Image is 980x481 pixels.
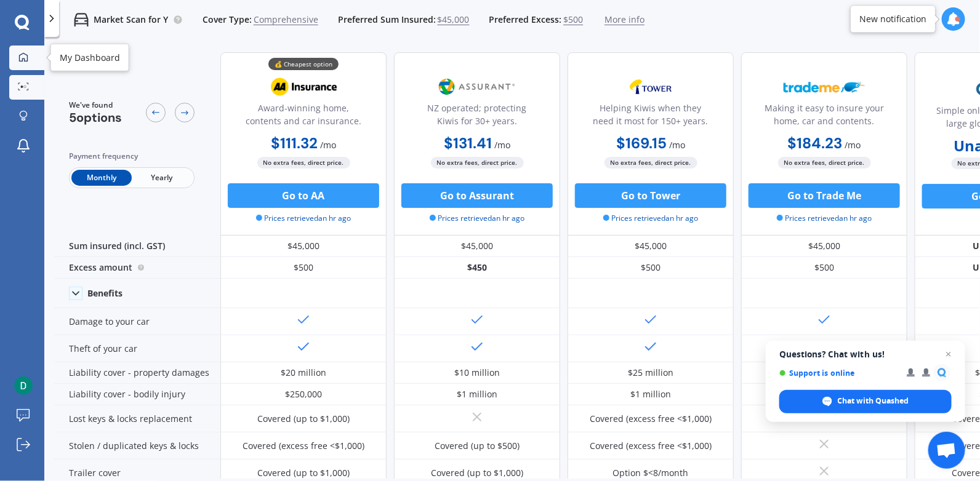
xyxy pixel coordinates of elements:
[74,12,89,27] img: car.f15378c7a67c060ca3f3.svg
[613,467,689,479] div: Option $<8/month
[741,257,907,279] div: $500
[132,170,192,186] span: Yearly
[69,100,122,111] span: We've found
[54,308,220,335] div: Damage to your car
[590,413,712,425] div: Covered (excess free <$1,000)
[54,257,220,279] div: Excess amount
[404,101,550,132] div: NZ operated; protecting Kiwis for 30+ years.
[741,236,907,257] div: $45,000
[788,133,843,153] b: $184.23
[257,157,350,169] span: No extra fees, direct price.
[69,150,195,162] div: Payment frequency
[220,236,387,257] div: $45,000
[578,101,723,132] div: Helping Kiwis when they need it most for 150+ years.
[431,157,524,169] span: No extra fees, direct price.
[14,376,33,395] img: ACg8ocJjMofOoN-wPwWBporZdbrQvk2Im0kYjTFPFuasYcrpwhFpzA=s96-c
[845,139,861,151] span: / mo
[590,440,712,452] div: Covered (excess free <$1,000)
[568,257,734,279] div: $500
[838,396,909,407] span: Chat with Quashed
[228,183,379,208] button: Go to AA
[779,349,952,359] span: Questions? Chat with us!
[401,183,553,208] button: Go to Assurant
[436,71,518,102] img: Assurant.png
[454,367,500,379] div: $10 million
[338,14,436,26] span: Preferred Sum Insured:
[784,71,865,102] img: Trademe.webp
[54,384,220,405] div: Liability cover - bodily injury
[263,71,344,102] img: AA.webp
[431,467,523,479] div: Covered (up to $1,000)
[54,236,220,257] div: Sum insured (incl. GST)
[928,432,965,469] a: Open chat
[281,367,326,379] div: $20 million
[610,71,691,102] img: Tower.webp
[257,467,350,479] div: Covered (up to $1,000)
[54,362,220,384] div: Liability cover - property damages
[435,440,520,452] div: Covered (up to $500)
[630,388,671,400] div: $1 million
[394,257,560,279] div: $450
[54,335,220,362] div: Theft of your car
[575,183,726,208] button: Go to Tower
[71,170,132,186] span: Monthly
[749,183,900,208] button: Go to Trade Me
[268,58,339,70] div: 💰 Cheapest option
[779,368,898,378] span: Support is online
[203,14,252,26] span: Cover Type:
[60,51,120,63] div: My Dashboard
[430,213,525,224] span: Prices retrieved an hr ago
[604,14,645,26] span: More info
[778,157,871,169] span: No extra fees, direct price.
[603,213,699,224] span: Prices retrieved an hr ago
[779,390,952,413] span: Chat with Quashed
[231,101,376,132] div: Award-winning home, contents and car insurance.
[243,440,364,452] div: Covered (excess free <$1,000)
[489,14,562,26] span: Preferred Excess:
[628,367,673,379] div: $25 million
[254,14,318,26] span: Comprehensive
[777,213,872,224] span: Prices retrieved an hr ago
[285,388,322,400] div: $250,000
[94,14,168,26] p: Market Scan for Y
[457,388,497,400] div: $1 million
[438,14,470,26] span: $45,000
[271,133,318,153] b: $111.32
[752,101,897,132] div: Making it easy to insure your home, car and contents.
[87,288,122,299] div: Benefits
[616,133,667,153] b: $169.15
[54,405,220,432] div: Lost keys & locks replacement
[568,236,734,257] div: $45,000
[257,413,350,425] div: Covered (up to $1,000)
[220,257,387,279] div: $500
[859,13,926,25] div: New notification
[669,139,685,151] span: / mo
[256,213,351,224] span: Prices retrieved an hr ago
[69,109,122,125] span: 5 options
[604,157,697,169] span: No extra fees, direct price.
[54,432,220,459] div: Stolen / duplicated keys & locks
[494,139,510,151] span: / mo
[563,14,583,26] span: $500
[320,139,336,151] span: / mo
[444,133,492,153] b: $131.41
[394,236,560,257] div: $45,000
